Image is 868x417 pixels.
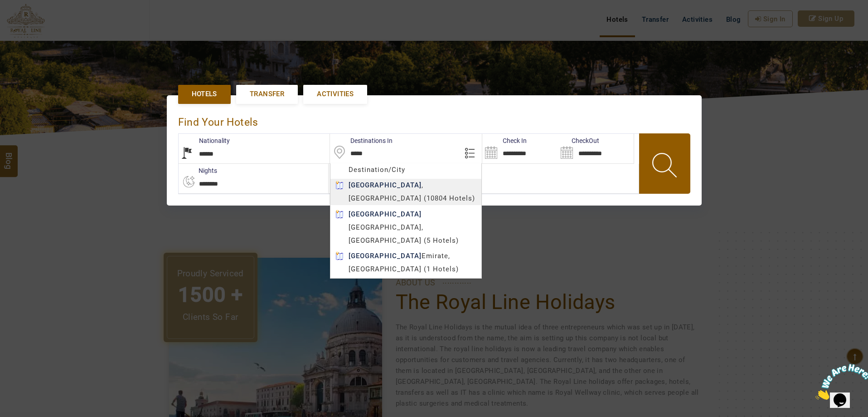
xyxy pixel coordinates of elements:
label: Rooms [329,166,369,175]
div: Emirate, [GEOGRAPHIC_DATA] (1 Hotels) [330,250,481,276]
label: Destinations In [330,136,393,145]
span: Activities [317,89,354,99]
div: [GEOGRAPHIC_DATA], [GEOGRAPHIC_DATA] (5 Hotels) [330,208,481,247]
input: Search [558,134,634,163]
label: Check In [482,136,527,145]
a: Hotels [178,85,231,103]
label: nights [178,166,217,175]
label: CheckOut [558,136,599,145]
span: Transfer [250,89,284,99]
input: Search [482,134,558,163]
b: [GEOGRAPHIC_DATA] [349,210,422,218]
div: Destination/City [330,163,481,177]
b: [GEOGRAPHIC_DATA] [349,252,422,260]
iframe: chat widget [812,360,868,403]
span: Hotels [192,89,217,99]
img: Chat attention grabber [4,4,60,39]
div: Find Your Hotels [178,107,690,133]
div: , [GEOGRAPHIC_DATA] (10804 Hotels) [330,179,481,205]
label: Nationality [179,136,230,145]
a: Activities [303,85,367,103]
b: [GEOGRAPHIC_DATA] [349,181,422,189]
a: Transfer [236,85,298,103]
